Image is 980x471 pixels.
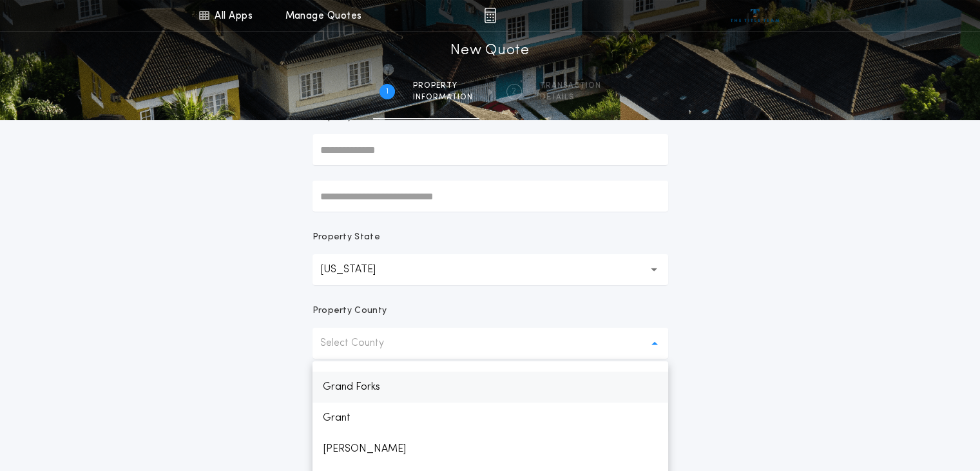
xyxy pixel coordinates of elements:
button: [US_STATE] [312,254,668,285]
h2: 2 [512,86,516,97]
p: Select County [320,336,405,351]
span: information [413,92,473,103]
p: [PERSON_NAME] [312,434,668,465]
span: details [540,92,601,103]
p: Property State [312,231,380,244]
p: Property County [312,305,387,317]
p: [US_STATE] [320,262,396,277]
img: vs-icon [731,9,779,22]
h2: 1 [386,86,389,97]
p: Grant [312,403,668,434]
h1: New Quote [450,41,529,61]
img: img [484,8,496,23]
span: Property [413,81,473,91]
span: Transaction [540,81,601,91]
p: Grand Forks [312,372,668,403]
button: Select County [312,328,668,359]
